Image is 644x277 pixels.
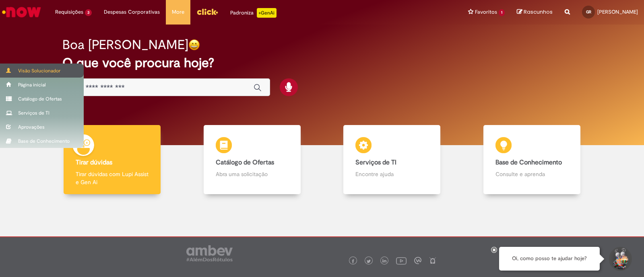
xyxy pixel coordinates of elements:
[1,4,42,20] img: ServiceNow
[495,170,568,178] p: Consulte e aprenda
[396,255,407,266] img: logo_footer_youtube.png
[216,158,274,166] b: Catálogo de Ofertas
[382,259,386,264] img: logo_footer_linkedin.png
[322,125,462,195] a: Serviços de TI Encontre ajuda
[475,8,497,16] span: Favoritos
[355,158,396,166] b: Serviços de TI
[495,158,562,166] b: Base de Conhecimento
[85,9,92,16] span: 3
[62,56,582,70] h2: O que você procura hoje?
[351,259,355,263] img: logo_footer_facebook.png
[182,125,322,195] a: Catálogo de Ofertas Abra uma solicitação
[62,38,188,52] h2: Boa [PERSON_NAME]
[608,247,632,271] button: Iniciar Conversa de Suporte
[42,125,182,195] a: Tirar dúvidas Tirar dúvidas com Lupi Assist e Gen Ai
[257,8,277,18] p: +GenAi
[597,8,638,15] span: [PERSON_NAME]
[462,125,602,195] a: Base de Conhecimento Consulte e aprenda
[216,170,289,178] p: Abra uma solicitação
[188,39,200,51] img: happy-face.png
[104,8,160,16] span: Despesas Corporativas
[196,6,218,18] img: click_logo_yellow_360x200.png
[367,259,371,263] img: logo_footer_twitter.png
[414,257,421,264] img: logo_footer_workplace.png
[517,8,553,16] a: Rascunhos
[76,158,112,166] b: Tirar dúvidas
[186,245,233,261] img: logo_footer_ambev_rotulo_gray.png
[586,9,591,14] span: GR
[230,8,277,18] div: Padroniza
[499,247,600,271] div: Oi, como posso te ajudar hoje?
[355,170,428,178] p: Encontre ajuda
[55,8,83,16] span: Requisições
[429,257,436,264] img: logo_footer_naosei.png
[499,9,505,16] span: 1
[172,8,184,16] span: More
[524,8,553,16] span: Rascunhos
[76,170,149,186] p: Tirar dúvidas com Lupi Assist e Gen Ai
